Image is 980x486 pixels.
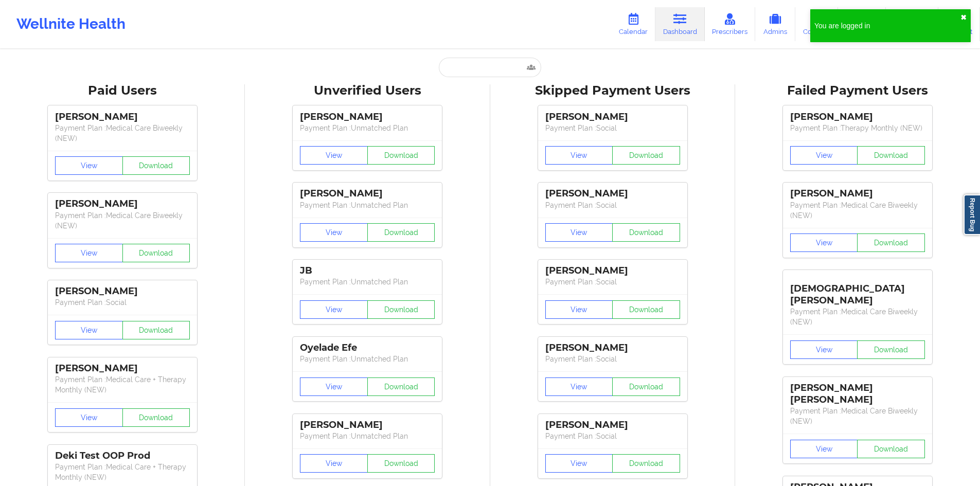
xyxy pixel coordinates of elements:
button: View [55,244,123,262]
div: [PERSON_NAME] [PERSON_NAME] [790,382,925,406]
button: View [300,300,368,319]
div: [PERSON_NAME] [545,188,680,200]
button: Download [612,146,680,165]
div: [PERSON_NAME] [55,111,190,123]
div: [PERSON_NAME] [545,342,680,354]
div: Skipped Payment Users [497,83,728,99]
p: Payment Plan : Social [545,200,680,210]
button: View [545,377,613,396]
button: Download [122,156,190,175]
div: [PERSON_NAME] [790,188,925,200]
p: Payment Plan : Medical Care Biweekly (NEW) [790,406,925,426]
div: Deki Test OOP Prod [55,450,190,462]
button: View [545,223,613,242]
button: View [790,233,858,252]
div: [PERSON_NAME] [55,198,190,210]
button: Download [857,440,925,458]
p: Payment Plan : Unmatched Plan [300,123,435,133]
p: Payment Plan : Social [545,123,680,133]
button: View [55,321,123,339]
div: [PERSON_NAME] [300,188,435,200]
button: View [545,454,613,473]
button: Download [367,146,435,165]
p: Payment Plan : Medical Care + Therapy Monthly (NEW) [55,374,190,395]
a: Coaches [795,7,838,41]
div: JB [300,265,435,277]
p: Payment Plan : Medical Care Biweekly (NEW) [55,123,190,143]
p: Payment Plan : Unmatched Plan [300,200,435,210]
div: [PERSON_NAME] [545,265,680,277]
button: Download [367,223,435,242]
button: View [790,340,858,359]
button: Download [367,454,435,473]
p: Payment Plan : Medical Care + Therapy Monthly (NEW) [55,462,190,482]
a: Dashboard [655,7,705,41]
button: View [300,377,368,396]
a: Admins [755,7,795,41]
div: Failed Payment Users [742,83,973,99]
button: Download [857,340,925,359]
p: Payment Plan : Medical Care Biweekly (NEW) [55,210,190,231]
div: [PERSON_NAME] [545,419,680,431]
p: Payment Plan : Therapy Monthly (NEW) [790,123,925,133]
div: [DEMOGRAPHIC_DATA][PERSON_NAME] [790,275,925,307]
a: Report Bug [964,194,980,235]
p: Payment Plan : Social [545,277,680,287]
div: Paid Users [7,83,238,99]
p: Payment Plan : Social [545,354,680,364]
button: View [55,408,123,427]
div: Unverified Users [252,83,483,99]
div: You are logged in [814,21,960,31]
button: close [960,13,967,22]
button: Download [857,233,925,252]
button: View [300,454,368,473]
p: Payment Plan : Unmatched Plan [300,431,435,441]
button: Download [612,454,680,473]
div: [PERSON_NAME] [545,111,680,123]
p: Payment Plan : Unmatched Plan [300,354,435,364]
div: [PERSON_NAME] [55,285,190,297]
button: Download [612,377,680,396]
a: Prescribers [705,7,756,41]
button: View [545,300,613,319]
button: Download [122,321,190,339]
button: Download [612,300,680,319]
button: View [790,146,858,165]
p: Payment Plan : Medical Care Biweekly (NEW) [790,307,925,327]
button: View [300,223,368,242]
p: Payment Plan : Unmatched Plan [300,277,435,287]
div: [PERSON_NAME] [300,419,435,431]
button: View [55,156,123,175]
button: Download [612,223,680,242]
button: Download [857,146,925,165]
p: Payment Plan : Social [545,431,680,441]
div: [PERSON_NAME] [55,363,190,374]
button: Download [122,244,190,262]
button: Download [367,300,435,319]
button: Download [367,377,435,396]
div: [PERSON_NAME] [300,111,435,123]
p: Payment Plan : Medical Care Biweekly (NEW) [790,200,925,221]
button: View [790,440,858,458]
button: Download [122,408,190,427]
div: Oyelade Efe [300,342,435,354]
button: View [545,146,613,165]
button: View [300,146,368,165]
a: Calendar [611,7,655,41]
div: [PERSON_NAME] [790,111,925,123]
p: Payment Plan : Social [55,297,190,308]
